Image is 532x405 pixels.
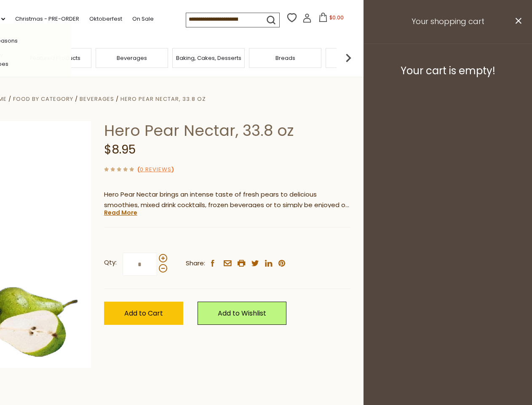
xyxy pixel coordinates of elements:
span: Share: [186,258,205,269]
a: 0 Reviews [140,165,171,174]
a: Christmas - PRE-ORDER [15,14,79,24]
button: $0.00 [313,13,349,25]
span: $8.95 [104,141,136,158]
a: Read More [104,208,137,217]
a: Baking, Cakes, Desserts [176,55,241,61]
span: ( ) [137,165,174,173]
h1: Hero Pear Nectar, 33.8 oz [104,121,350,140]
a: Beverages [80,95,114,103]
img: next arrow [340,49,357,66]
a: Beverages [117,55,147,61]
a: Food By Category [13,95,73,103]
button: Add to Cart [104,302,183,325]
a: On Sale [132,14,154,24]
span: Add to Cart [124,308,163,318]
h3: Your cart is empty! [374,65,521,77]
input: Qty: [123,253,157,276]
a: Add to Wishlist [198,302,286,325]
p: Hero Pear Nectar brings an intense taste of fresh pears to delicious smoothies, mixed drink cockt... [104,189,350,211]
a: Oktoberfest [89,14,122,24]
span: $0.00 [329,14,344,21]
strong: Qty: [104,257,117,268]
a: Breads [275,55,295,61]
a: Hero Pear Nectar, 33.8 oz [120,95,206,103]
